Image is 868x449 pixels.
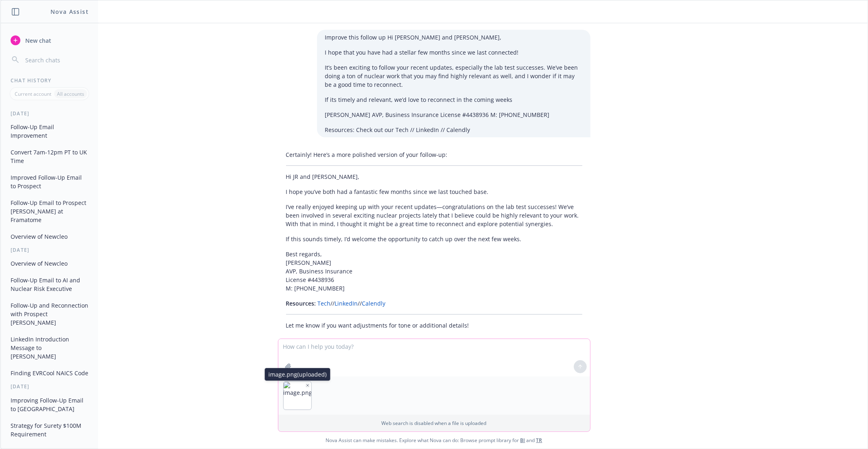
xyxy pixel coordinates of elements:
[50,7,89,16] h1: Nova Assist
[286,187,582,196] p: I hope you’ve both had a fantastic few months since we last touched base.
[7,257,92,270] button: Overview of Newcleo
[286,150,582,159] p: Certainly! Here’s a more polished version of your follow-up:
[325,33,582,42] p: Improve this follow up Hi [PERSON_NAME] and [PERSON_NAME],
[520,437,525,444] a: BI
[15,90,51,97] p: Current account
[24,36,51,45] span: New chat
[7,230,92,243] button: Overview of Newcleo
[1,77,98,84] div: Chat History
[7,171,92,193] button: Improved Follow-Up Email to Prospect
[325,95,582,104] p: If its timely and relevant, we’d love to reconnect in the coming weeks
[286,250,582,293] p: Best regards, [PERSON_NAME] AVP, Business Insurance License #4438936 M: [PHONE_NUMBER]
[286,172,582,181] p: Hi JR and [PERSON_NAME],
[7,394,92,416] button: Improving Follow-Up Email to [GEOGRAPHIC_DATA]
[536,437,542,444] a: TR
[286,321,582,330] p: Let me know if you want adjustments for tone or additional details!
[57,90,84,97] p: All accounts
[325,110,582,119] p: [PERSON_NAME] AVP, Business Insurance License #4438936 M: [PHONE_NUMBER]
[1,383,98,390] div: [DATE]
[284,382,311,409] img: image.png
[7,145,92,167] button: Convert 7am-12pm PT to UK Time
[7,33,92,48] button: New chat
[318,299,331,307] a: Tech
[24,54,88,66] input: Search chats
[325,48,582,57] p: I hope that you have had a stellar few months since we last connected!
[286,299,582,308] p: // //
[4,432,864,449] span: Nova Assist can make mistakes. Explore what Nova can do: Browse prompt library for and
[7,273,92,295] button: Follow-Up Email to AI and Nuclear Risk Executive
[7,196,92,227] button: Follow-Up Email to Prospect [PERSON_NAME] at Framatome
[286,299,316,307] span: Resources:
[7,366,92,380] button: Finding EVRCool NAICS Code
[325,63,582,89] p: It’s been exciting to follow your recent updates, especially the lab test successes. We’ve been d...
[283,420,585,427] p: Web search is disabled when a file is uploaded
[1,110,98,117] div: [DATE]
[7,299,92,329] button: Follow-Up and Reconnection with Prospect [PERSON_NAME]
[325,125,582,134] p: Resources: Check out our Tech // LinkedIn // Calendly
[1,247,98,253] div: [DATE]
[335,299,358,307] a: LinkedIn
[7,332,92,363] button: LinkedIn Introduction Message to [PERSON_NAME]
[7,120,92,142] button: Follow-Up Email Improvement
[7,419,92,441] button: Strategy for Surety $100M Requirement
[286,235,582,243] p: If this sounds timely, I’d welcome the opportunity to catch up over the next few weeks.
[362,299,386,307] a: Calendly
[286,202,582,228] p: I’ve really enjoyed keeping up with your recent updates—congratulations on the lab test successes...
